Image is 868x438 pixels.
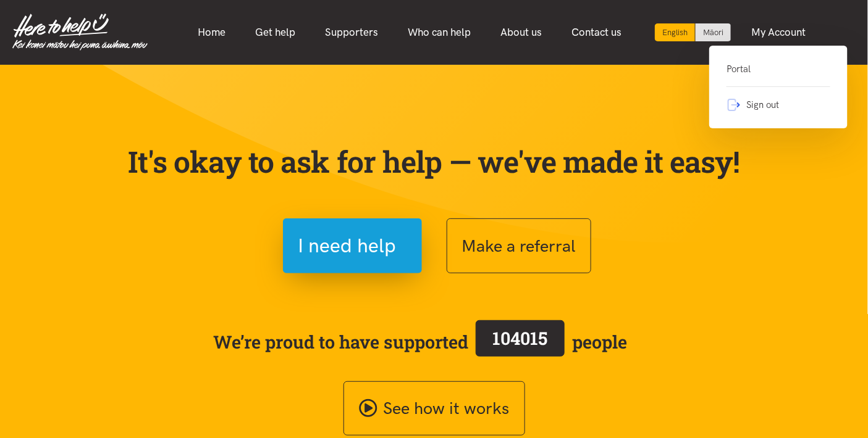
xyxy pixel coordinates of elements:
[727,87,830,112] a: Sign out
[213,318,627,366] span: We’re proud to have supported people
[298,230,397,262] span: I need help
[655,23,696,41] div: Current language
[727,62,830,87] a: Portal
[655,23,731,41] div: Language toggle
[696,23,731,41] a: Switch to Te Reo Māori
[343,381,525,436] a: See how it works
[240,19,310,46] a: Get help
[493,326,548,350] span: 104015
[486,19,557,46] a: About us
[393,19,486,46] a: Who can help
[12,14,148,51] img: Home
[183,19,240,46] a: Home
[283,218,422,273] button: I need help
[125,144,743,180] p: It's okay to ask for help — we've made it easy!
[709,46,848,128] div: My Account
[736,19,820,46] a: My Account
[557,19,636,46] a: Contact us
[447,218,591,273] button: Make a referral
[468,318,572,366] a: 104015
[310,19,393,46] a: Supporters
